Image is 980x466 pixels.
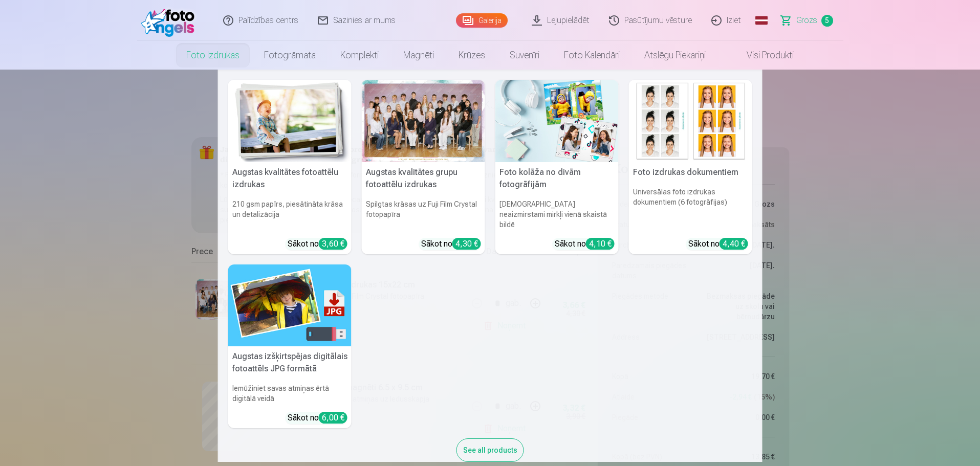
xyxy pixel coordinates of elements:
[688,238,748,250] div: Sākot no
[456,13,508,28] a: Galerija
[319,238,347,250] div: 3,60 €
[252,41,328,70] a: Fotogrāmata
[452,238,481,250] div: 4,30 €
[228,379,352,408] h6: Iemūžiniet savas atmiņas ērtā digitālā veidā
[720,238,748,250] div: 4,40 €
[228,80,352,254] a: Augstas kvalitātes fotoattēlu izdrukasAugstas kvalitātes fotoattēlu izdrukas210 gsm papīrs, piesā...
[391,41,446,70] a: Magnēti
[288,238,347,250] div: Sākot no
[228,264,352,429] a: Augstas izšķirtspējas digitālais fotoattēls JPG formātāAugstas izšķirtspējas digitālais fotoattēl...
[328,41,391,70] a: Komplekti
[495,80,619,254] a: Foto kolāža no divām fotogrāfijāmFoto kolāža no divām fotogrāfijām[DEMOGRAPHIC_DATA] neaizmirstam...
[629,80,752,162] img: Foto izdrukas dokumentiem
[552,41,632,70] a: Foto kalendāri
[456,438,524,462] div: See all products
[228,80,352,162] img: Augstas kvalitātes fotoattēlu izdrukas
[228,264,352,347] img: Augstas izšķirtspējas digitālais fotoattēls JPG formātā
[629,80,752,254] a: Foto izdrukas dokumentiemFoto izdrukas dokumentiemUniversālas foto izdrukas dokumentiem (6 fotogr...
[421,238,481,250] div: Sākot no
[362,195,485,234] h6: Spilgtas krāsas uz Fuji Film Crystal fotopapīra
[174,41,252,70] a: Foto izdrukas
[446,41,497,70] a: Krūzes
[228,195,352,234] h6: 210 gsm papīrs, piesātināta krāsa un detalizācija
[796,14,817,27] span: Grozs
[495,80,619,162] img: Foto kolāža no divām fotogrāfijām
[586,238,615,250] div: 4,10 €
[632,41,718,70] a: Atslēgu piekariņi
[362,162,485,195] h5: Augstas kvalitātes grupu fotoattēlu izdrukas
[228,162,352,195] h5: Augstas kvalitātes fotoattēlu izdrukas
[141,4,200,37] img: /fa1
[555,238,615,250] div: Sākot no
[629,162,752,183] h5: Foto izdrukas dokumentiem
[319,412,347,424] div: 6,00 €
[456,444,524,455] a: See all products
[495,162,619,195] h5: Foto kolāža no divām fotogrāfijām
[495,195,619,234] h6: [DEMOGRAPHIC_DATA] neaizmirstami mirkļi vienā skaistā bildē
[362,80,485,254] a: Augstas kvalitātes grupu fotoattēlu izdrukasSpilgtas krāsas uz Fuji Film Crystal fotopapīraSākot ...
[228,346,352,379] h5: Augstas izšķirtspējas digitālais fotoattēls JPG formātā
[718,41,806,70] a: Visi produkti
[629,183,752,234] h6: Universālas foto izdrukas dokumentiem (6 fotogrāfijas)
[821,15,833,27] span: 5
[288,412,347,424] div: Sākot no
[497,41,552,70] a: Suvenīri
